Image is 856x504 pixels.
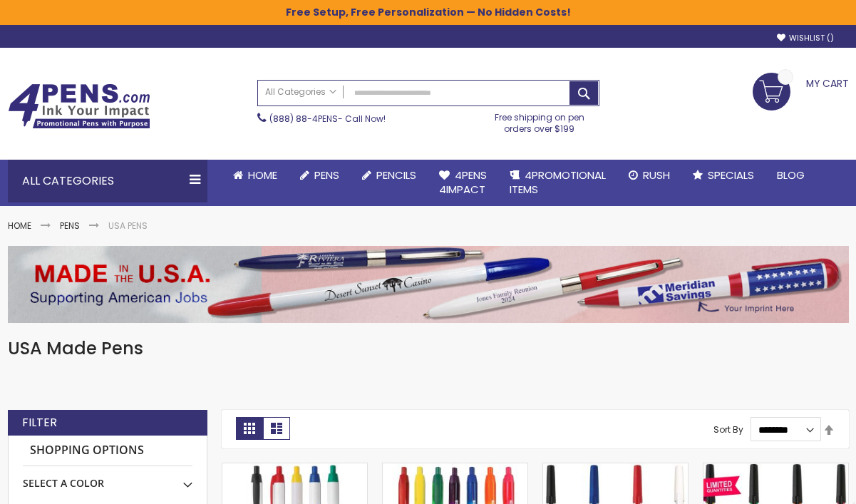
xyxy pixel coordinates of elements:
[777,168,805,182] span: Blog
[703,463,848,475] a: Promotional Neon Twister Stick Plastic Ballpoint Pen
[8,246,849,323] img: USA Pens
[777,33,834,43] a: Wishlist
[439,168,487,197] span: 4Pens 4impact
[8,83,150,129] img: 4Pens Custom Pens and Promotional Products
[376,168,416,182] span: Pencils
[8,160,207,202] div: All Categories
[643,168,670,182] span: Rush
[248,168,277,182] span: Home
[498,160,617,206] a: 4PROMOTIONALITEMS
[22,415,57,431] strong: Filter
[23,466,192,490] div: Select A Color
[543,463,688,475] a: Promotional Twister Stick Plastic Ballpoint Pen
[383,463,527,475] a: Monarch-T Translucent Wide Click Ballpoint Pen
[428,160,498,206] a: 4Pens4impact
[681,160,765,191] a: Specials
[510,168,606,197] span: 4PROMOTIONAL ITEMS
[289,160,351,191] a: Pens
[351,160,428,191] a: Pencils
[108,220,148,232] strong: USA Pens
[269,113,338,125] a: (888) 88-4PENS
[23,436,192,466] strong: Shopping Options
[314,168,339,182] span: Pens
[258,81,344,104] a: All Categories
[8,337,849,360] h1: USA Made Pens
[269,113,386,125] span: - Call Now!
[236,417,263,440] strong: Grid
[265,86,336,98] span: All Categories
[480,106,599,135] div: Free shipping on pen orders over $199
[708,168,754,182] span: Specials
[60,220,80,232] a: Pens
[617,160,681,191] a: Rush
[765,160,816,191] a: Blog
[8,220,31,232] a: Home
[222,160,289,191] a: Home
[222,463,367,475] a: Monarch-G Grip Wide Click Ballpoint Pen - White Body
[713,423,743,436] label: Sort By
